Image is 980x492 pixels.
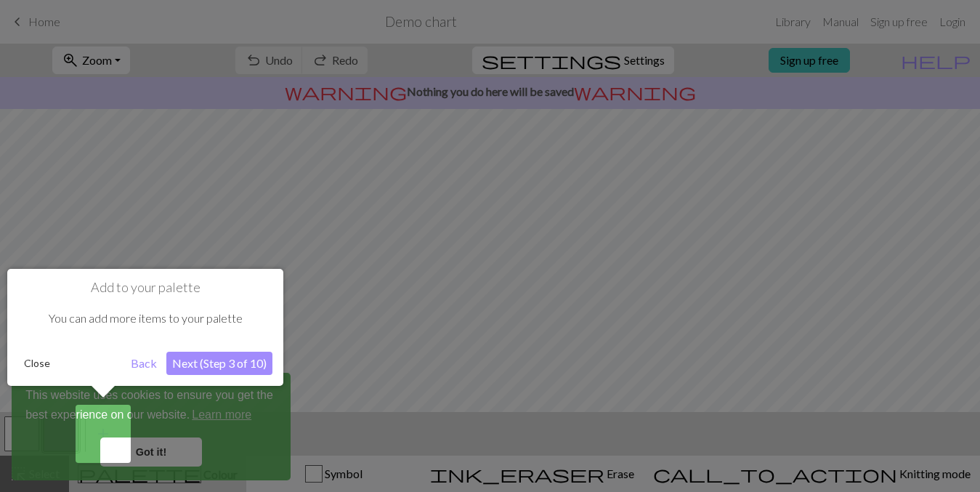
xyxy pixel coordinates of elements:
[18,352,56,374] button: Close
[18,280,272,296] h1: Add to your palette
[7,269,283,386] div: Add to your palette
[125,352,163,375] button: Back
[166,352,272,375] button: Next (Step 3 of 10)
[18,296,272,341] div: You can add more items to your palette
